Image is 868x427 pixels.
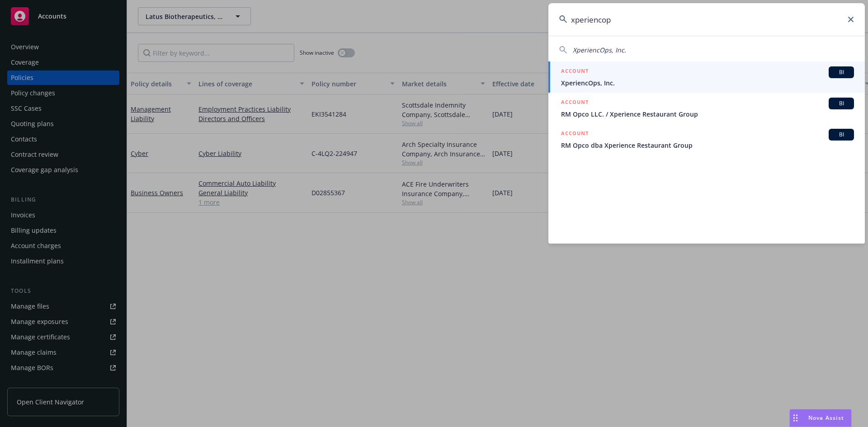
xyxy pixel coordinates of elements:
div: Drag to move [790,409,801,427]
span: XperiencOps, Inc. [573,46,626,54]
a: ACCOUNTBIXperiencOps, Inc. [548,61,865,93]
span: BI [832,131,850,139]
span: RM Opco LLC. / Xperience Restaurant Group [561,109,854,119]
span: Nova Assist [808,414,844,422]
a: ACCOUNTBIRM Opco LLC. / Xperience Restaurant Group [548,93,865,124]
h5: ACCOUNT [561,66,589,77]
h5: ACCOUNT [561,129,589,140]
span: XperiencOps, Inc. [561,78,854,88]
span: BI [832,99,850,108]
h5: ACCOUNT [561,98,589,108]
span: RM Opco dba Xperience Restaurant Group [561,141,854,150]
span: BI [832,68,850,76]
a: ACCOUNTBIRM Opco dba Xperience Restaurant Group [548,124,865,155]
button: Nova Assist [789,409,852,427]
input: Search... [548,3,865,36]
